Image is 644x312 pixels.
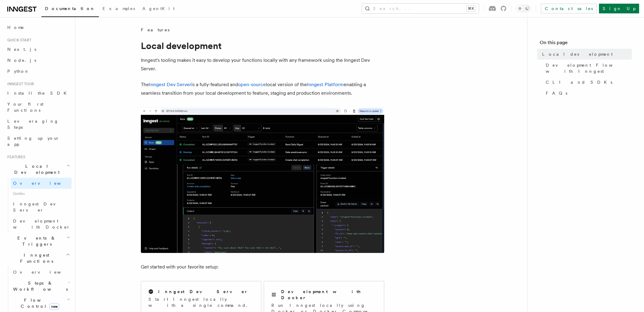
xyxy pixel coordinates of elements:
[5,252,66,264] span: Inngest Functions
[546,79,612,85] span: CLI and SDKs
[5,155,25,160] span: Features
[543,60,632,77] a: Development Flow with Inngest
[141,263,384,271] p: Get started with your favorite setup:
[5,163,66,175] span: Local Development
[5,44,71,55] a: Next.js
[13,202,65,212] span: Inngest Dev Server
[13,181,76,186] span: Overview
[5,178,71,233] div: Local Development
[148,296,254,308] p: Start Inngest locally with a single command.
[142,6,175,11] span: AgentKit
[45,6,95,11] span: Documentation
[41,2,99,17] a: Documentation
[540,39,632,49] h4: On this page
[541,4,597,13] a: Contact sales
[149,82,191,87] a: Inngest Dev Server
[516,5,531,12] button: Toggle dark mode
[5,250,71,267] button: Inngest Functions
[158,289,248,295] h2: Inngest Dev Server
[11,189,71,198] span: Guides
[141,80,384,97] p: The is a fully-featured and local version of the enabling a seamless transition from your local d...
[7,102,44,113] span: Your first Functions
[103,6,135,11] span: Examples
[11,178,71,189] a: Overview
[13,219,70,230] span: Development with Docker
[362,4,479,13] button: Search...⌘K
[141,107,384,253] img: The Inngest Dev Server on the Functions page
[11,216,71,233] a: Development with Docker
[543,77,632,88] a: CLI and SDKs
[13,270,76,275] span: Overview
[307,82,344,87] a: Inngest Platform
[11,198,71,216] a: Inngest Dev Server
[5,161,71,178] button: Local Development
[546,90,567,96] span: FAQs
[542,51,613,57] span: Local development
[5,82,34,86] span: Inngest tour
[99,2,139,16] a: Examples
[7,119,59,130] span: Leveraging Steps
[238,82,266,87] a: open-source
[139,2,178,16] a: AgentKit
[141,40,384,51] h1: Local development
[5,99,71,116] a: Your first Functions
[5,116,71,133] a: Leveraging Steps
[5,233,71,250] button: Events & Triggers
[5,38,31,43] span: Quick start
[7,47,36,52] span: Next.js
[543,88,632,99] a: FAQs
[467,5,475,12] kbd: ⌘K
[599,4,639,13] a: Sign Up
[11,267,71,278] a: Overview
[546,62,632,74] span: Development Flow with Inngest
[7,136,60,147] span: Setting up your app
[49,303,59,310] span: new
[11,295,71,312] button: Flow Controlnew
[11,278,71,295] button: Steps & Workflows
[7,24,24,30] span: Home
[7,58,36,63] span: Node.js
[5,55,71,66] a: Node.js
[5,235,66,247] span: Events & Triggers
[5,66,71,77] a: Python
[5,22,71,33] a: Home
[141,56,384,73] p: Inngest's tooling makes it easy to develop your functions locally with any framework using the In...
[141,27,169,33] span: Features
[11,280,68,292] span: Steps & Workflows
[540,49,632,60] a: Local development
[281,289,377,301] h2: Development with Docker
[5,88,71,99] a: Install the SDK
[7,69,30,74] span: Python
[5,133,71,150] a: Setting up your app
[11,297,67,309] span: Flow Control
[7,91,70,96] span: Install the SDK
